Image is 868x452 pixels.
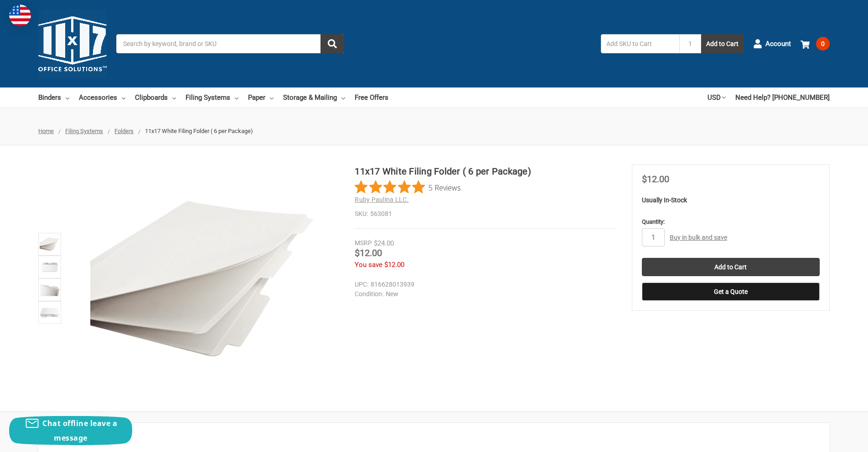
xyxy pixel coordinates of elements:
[9,5,31,26] img: duty and tax information for United States
[355,280,613,289] dd: 816628013939
[38,10,107,78] img: 11x17.com
[355,196,408,203] a: Ruby Paulina LLC.
[248,87,274,108] a: Paper
[90,164,318,392] img: 11x17 White Filing Folder ( 6 per Package)
[384,261,404,269] span: $12.00
[670,234,727,241] a: Buy in bulk and save
[79,87,125,108] a: Accessories
[40,303,60,323] img: 11x17 White Filing Folder ( 6 per Package)
[114,128,134,134] a: Folders
[355,180,461,194] button: Rated 5 out of 5 stars from 5 reviews. Jump to reviews.
[38,87,69,108] a: Binders
[116,34,344,53] input: Search by keyword, brand or SKU
[801,32,830,56] a: 0
[355,289,383,299] dt: Condition:
[708,87,726,108] a: USD
[48,432,820,446] h2: Description
[355,247,382,258] span: $12.00
[735,87,830,108] a: Need Help? [PHONE_NUMBER]
[283,87,345,108] a: Storage & Mailing
[9,416,132,445] button: Chat offline leave a message
[40,257,60,277] img: 11x17 White Filing Folder ( 6 per Package)
[355,209,617,219] dd: 563081
[429,180,461,194] span: 5 Reviews
[816,37,830,51] span: 0
[642,217,820,226] label: Quantity:
[355,87,388,108] a: Free Offers
[355,280,368,289] dt: UPC:
[355,238,372,248] div: MSRP
[374,239,394,247] span: $24.00
[642,195,820,205] p: Usually In-Stock
[642,174,669,185] span: $12.00
[65,128,103,134] a: Filing Systems
[355,164,617,178] h1: 11x17 White Filing Folder ( 6 per Package)
[753,32,791,56] a: Account
[42,418,117,443] span: Chat offline leave a message
[765,39,791,49] span: Account
[40,234,60,254] img: 11x17 White Filing Folder ( 6 per Package)
[355,261,382,269] span: You save
[145,128,253,134] span: 11x17 White Filing Folder ( 6 per Package)
[355,289,613,299] dd: New
[642,258,820,276] input: Add to Cart
[40,280,60,300] img: 11x17 White Filing Folder ( 6 per Package) (563081)
[186,87,238,108] a: Filing Systems
[642,282,820,301] button: Get a Quote
[38,128,54,134] a: Home
[135,87,176,108] a: Clipboards
[701,34,744,53] button: Add to Cart
[355,209,368,219] dt: SKU:
[601,34,679,53] input: Add SKU to Cart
